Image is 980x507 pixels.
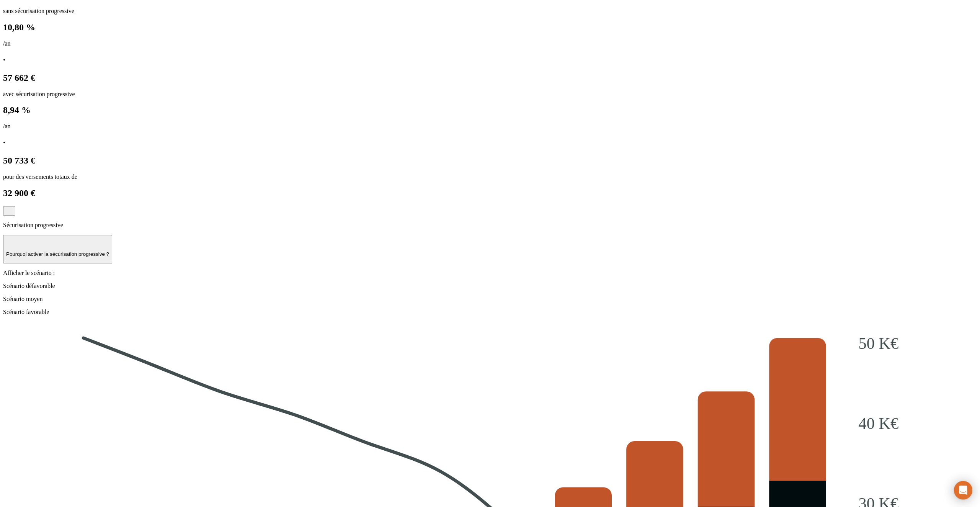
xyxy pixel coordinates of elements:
button: Pourquoi activer la sécurisation progressive ? [3,235,112,263]
h2: · [3,55,977,65]
h2: 50 733 € [3,155,977,166]
p: /an [3,123,977,130]
p: Scénario moyen [3,296,977,303]
p: /an [3,40,977,47]
p: Scénario défavorable [3,283,977,289]
tspan: 40 K€ [858,414,898,432]
div: Ouvrir le Messenger Intercom [954,481,972,499]
p: Sécurisation progressive [3,222,977,229]
p: avec sécurisation progressive [3,91,977,98]
h2: 57 662 € [3,73,977,83]
p: Scénario favorable [3,309,977,316]
p: pour des versements totaux de [3,173,977,180]
h2: 8,94 % [3,105,977,115]
tspan: 50 K€ [858,334,898,352]
h2: 32 900 € [3,188,977,198]
p: sans sécurisation progressive [3,8,977,15]
h2: 10,80 % [3,22,977,33]
p: Afficher le scénario : [3,270,977,276]
p: Pourquoi activer la sécurisation progressive ? [6,251,109,257]
h2: · [3,137,977,148]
